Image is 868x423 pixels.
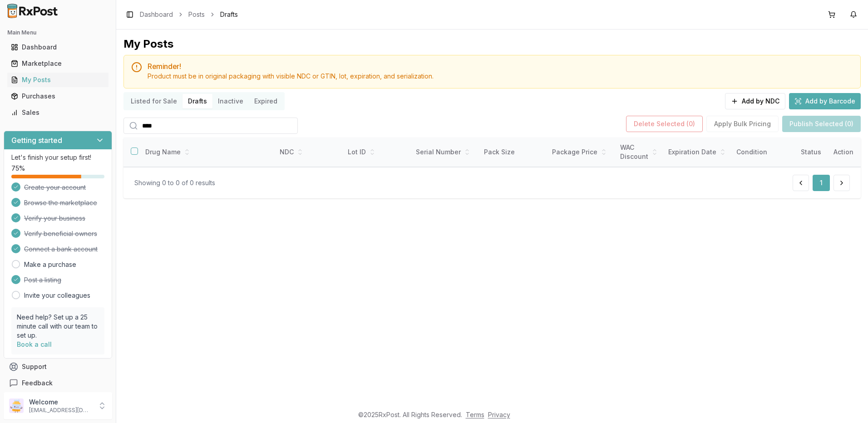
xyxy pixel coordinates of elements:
div: Product must be in original packaging with visible NDC or GTIN, lot, expiration, and serialization. [148,72,853,81]
p: Need help? Set up a 25 minute call with our team to set up. [17,313,99,340]
h5: Reminder! [148,63,853,70]
iframe: Intercom live chat [837,392,859,414]
th: Action [826,138,861,167]
span: Create your account [24,183,86,192]
nav: breadcrumb [140,10,238,19]
span: 75 % [11,164,25,173]
div: Expiration Date [668,148,725,157]
button: Listed for Sale [125,94,182,108]
button: Feedback [4,375,112,391]
span: Connect a bank account [24,245,98,254]
p: Welcome [29,398,92,407]
a: Privacy [488,411,510,418]
button: Marketplace [4,56,112,71]
a: Posts [188,10,205,19]
div: Drug Name [145,148,267,157]
div: WAC Discount [620,143,657,161]
a: My Posts [7,72,108,88]
a: Marketplace [7,55,108,72]
button: Purchases [4,89,112,103]
button: My Posts [4,73,112,87]
div: Serial Number [416,148,473,157]
div: Package Price [552,148,609,157]
a: Sales [7,104,108,121]
th: Condition [731,138,799,167]
div: NDC [280,148,337,157]
div: Showing 0 to 0 of 0 results [134,178,215,187]
div: Sales [11,108,105,117]
div: My Posts [123,37,173,51]
button: Support [4,359,112,375]
th: Status [795,138,827,167]
th: Pack Size [478,138,547,167]
span: Feedback [22,379,53,388]
button: Expired [249,94,283,108]
img: User avatar [9,398,24,413]
a: Invite your colleagues [24,291,90,300]
button: Add by NDC [725,93,785,109]
a: Dashboard [7,39,108,55]
span: Browse the marketplace [24,198,97,207]
button: Sales [4,105,112,120]
button: Add by Barcode [789,93,861,109]
div: My Posts [11,75,105,84]
a: Book a call [17,340,52,348]
div: Dashboard [11,43,105,52]
h3: Getting started [11,135,62,146]
div: Marketplace [11,59,105,68]
p: Let's finish your setup first! [11,153,104,162]
div: Purchases [11,92,105,101]
p: [EMAIL_ADDRESS][DOMAIN_NAME] [29,407,92,414]
span: Verify beneficial owners [24,229,97,238]
a: Dashboard [140,10,173,19]
button: 1 [813,175,830,191]
a: Terms [466,411,484,418]
span: Verify your business [24,214,85,223]
span: Post a listing [24,275,61,285]
a: Purchases [7,88,108,104]
img: RxPost Logo [4,4,62,18]
h2: Main Menu [7,29,108,36]
button: Drafts [182,94,212,108]
button: Dashboard [4,40,112,54]
span: Drafts [220,10,238,19]
a: Make a purchase [24,260,76,269]
button: Inactive [212,94,249,108]
div: Lot ID [348,148,405,157]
